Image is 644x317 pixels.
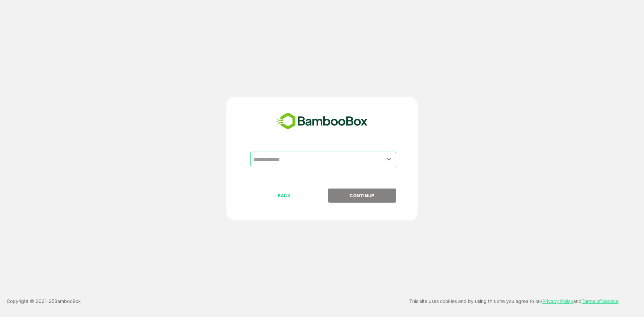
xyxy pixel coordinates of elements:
p: BACK [251,192,318,199]
button: CONTINUE [328,189,396,203]
p: Copyright © 2021- 25 BambooBox [7,297,81,305]
button: Open [385,155,394,164]
a: Privacy Policy [542,298,573,304]
a: Terms of Service [582,298,619,304]
img: bamboobox [273,110,371,133]
button: BACK [250,189,318,203]
p: CONTINUE [328,192,395,199]
p: This site uses cookies and by using this site you agree to our and [409,297,619,305]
